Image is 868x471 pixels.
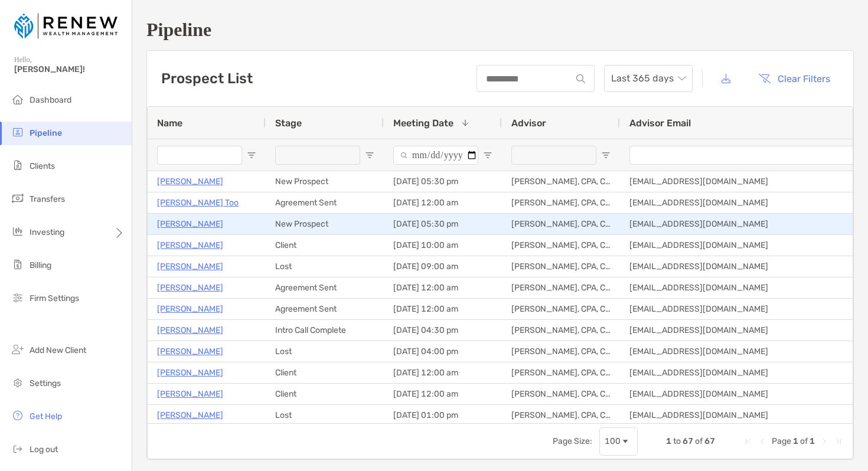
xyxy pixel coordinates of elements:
span: Settings [30,378,61,388]
img: firm-settings icon [11,290,25,305]
span: of [800,436,808,446]
div: [PERSON_NAME], CPA, CFP® [502,384,620,404]
div: [PERSON_NAME], CPA, CFP® [502,214,620,234]
span: 1 [793,436,798,446]
div: [DATE] 01:00 pm [384,405,502,426]
div: New Prospect [266,171,384,192]
span: of [695,436,703,446]
img: clients icon [11,158,25,172]
div: Intro Call Complete [266,320,384,341]
span: Investing [30,227,64,237]
p: [PERSON_NAME] Too [157,195,239,210]
div: Previous Page [758,437,767,446]
div: [DATE] 12:00 am [384,384,502,404]
button: Open Filter Menu [601,151,611,160]
span: 1 [810,436,815,446]
a: [PERSON_NAME] [157,323,223,338]
h1: Pipeline [146,19,854,41]
img: investing icon [11,224,25,238]
div: [DATE] 04:30 pm [384,320,502,341]
div: Agreement Sent [266,277,384,298]
div: [PERSON_NAME], CPA, CFP® [502,171,620,192]
span: Advisor Email [629,117,691,129]
img: pipeline icon [11,125,25,139]
div: Client [266,384,384,404]
div: [PERSON_NAME], CPA, CFP® [502,192,620,213]
span: Last 365 days [611,66,686,91]
a: [PERSON_NAME] [157,217,223,231]
span: Firm Settings [30,293,79,303]
img: billing icon [11,257,25,272]
h3: Prospect List [161,70,253,87]
div: [DATE] 10:00 am [384,235,502,256]
a: [PERSON_NAME] [157,238,223,253]
a: [PERSON_NAME] [157,174,223,189]
span: Log out [30,444,58,454]
div: Last Page [834,437,843,446]
span: Clients [30,161,55,171]
div: Agreement Sent [266,299,384,319]
input: Meeting Date Filter Input [393,146,478,165]
a: [PERSON_NAME] [157,387,223,401]
div: [DATE] 09:00 am [384,256,502,277]
input: Name Filter Input [157,146,242,165]
div: Page Size [599,427,638,456]
span: Get Help [30,411,62,421]
img: Zoe Logo [14,5,118,47]
a: [PERSON_NAME] [157,408,223,423]
span: Transfers [30,194,65,204]
a: [PERSON_NAME] [157,344,223,359]
a: [PERSON_NAME] [157,259,223,274]
div: Agreement Sent [266,192,384,213]
div: Lost [266,405,384,426]
div: Lost [266,341,384,362]
span: 67 [683,436,693,446]
div: [PERSON_NAME], CPA, CFP® [502,256,620,277]
div: Lost [266,256,384,277]
div: [DATE] 04:00 pm [384,341,502,362]
div: [PERSON_NAME], CPA, CFP® [502,341,620,362]
span: Billing [30,260,51,270]
a: [PERSON_NAME] [157,280,223,295]
div: [PERSON_NAME], CPA, CFP® [502,362,620,383]
span: Stage [275,117,302,129]
img: get-help icon [11,408,25,423]
span: Pipeline [30,128,62,138]
div: 100 [605,436,621,446]
div: Page Size: [553,436,592,446]
span: Add New Client [30,345,86,355]
span: Advisor [511,117,546,129]
button: Open Filter Menu [365,151,374,160]
div: [PERSON_NAME], CPA, CFP® [502,277,620,298]
button: Clear Filters [749,66,839,91]
div: [DATE] 12:00 am [384,299,502,319]
div: [DATE] 12:00 am [384,192,502,213]
img: add_new_client icon [11,342,25,356]
div: [PERSON_NAME], CPA, CFP® [502,405,620,426]
span: Dashboard [30,95,71,105]
img: logout icon [11,441,25,456]
div: Client [266,235,384,256]
button: Open Filter Menu [483,151,492,160]
div: [DATE] 05:30 pm [384,171,502,192]
span: to [673,436,681,446]
img: settings icon [11,375,25,390]
img: dashboard icon [11,92,25,106]
div: [DATE] 12:00 am [384,362,502,383]
span: Name [157,117,182,129]
img: input icon [576,74,585,83]
span: 1 [666,436,671,446]
a: [PERSON_NAME] [157,302,223,316]
div: [PERSON_NAME], CPA, CFP® [502,299,620,319]
a: [PERSON_NAME] [157,365,223,380]
img: transfers icon [11,191,25,205]
div: [DATE] 05:30 pm [384,214,502,234]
